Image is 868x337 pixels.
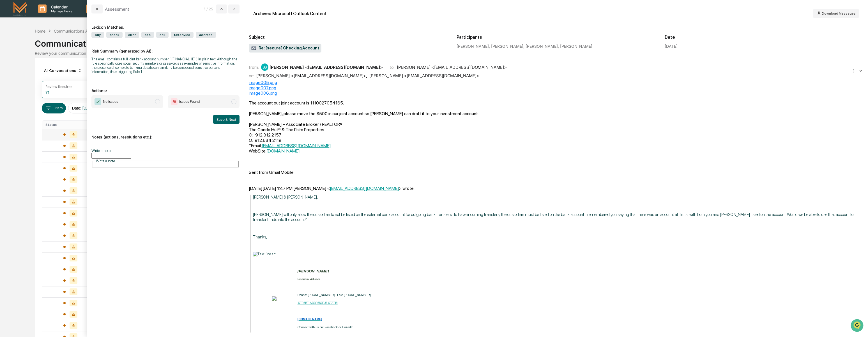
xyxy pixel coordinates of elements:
span: [PERSON_NAME] & [PERSON_NAME], [253,195,318,200]
div: image007.png [249,85,864,90]
div: image005.png [249,80,864,85]
div: We're available if you need us! [19,49,71,53]
div: The email contains a full joint bank account number ('[FINANCIAL_ID]') in plain text. Although th... [91,57,240,74]
div: image006.png [249,90,864,96]
div: Home [35,29,45,33]
span: address [196,32,216,38]
span: from: [249,65,259,70]
span: Re: [secure] Checking Account [251,45,319,51]
button: Date:[DATE] - [DATE] [68,103,114,113]
span: Issues Found [179,99,200,104]
span: Thanks, [253,234,267,240]
span: / 25 [206,7,215,11]
div: [PERSON_NAME] <[EMAIL_ADDRESS][DOMAIN_NAME]> [270,65,383,70]
div: 🖐️ [6,71,10,76]
a: 🔎Data Lookup [3,79,38,89]
time: Tuesday, September 9, 2025 at 11:23:25 AM [853,69,858,73]
div: Review Required [45,85,72,89]
a: [DOMAIN_NAME] [266,148,300,154]
span: , [256,73,367,78]
span: sell [156,32,169,38]
button: Start new chat [95,45,102,51]
img: Title: line art [253,252,276,256]
span: tax advice [171,32,194,38]
h2: Date [665,35,864,40]
a: [EMAIL_ADDRESS][DOMAIN_NAME] [330,186,399,191]
div: [DATE][DATE] 1:47 PM [PERSON_NAME] < > wrote: [249,186,864,191]
div: The account out joint account is 1110027054165. [249,100,864,106]
div: Lexicon Matches: [91,18,240,29]
span: Financial Advisor [298,277,320,281]
img: logo [13,2,27,15]
span: Connect with us on: Facebook or LinkedIn [298,325,353,329]
div: 71 [45,90,49,95]
span: sec [141,32,154,38]
span: Attestations [46,71,70,76]
div: Start new chat [19,43,92,49]
a: Powered byPylon [40,95,68,99]
p: Risk Summary (generated by AI): [91,42,240,53]
span: [DOMAIN_NAME] [298,317,322,321]
span: cc: [249,73,254,78]
div: Archived Microsoft Outlook Content [253,11,326,16]
div: All Conversations [42,66,84,75]
iframe: Open customer support [850,318,865,334]
span: check [106,32,123,38]
img: Checkmark [95,98,101,105]
div: [PERSON_NAME], [PERSON_NAME], [PERSON_NAME], [PERSON_NAME] [457,44,656,49]
h2: Participants [457,35,656,40]
img: ii_1992fb5b3d971e11193 [272,296,277,301]
div: Communications Archive [35,34,833,49]
th: Status [42,120,99,129]
div: SS [261,63,268,71]
p: Calendar [47,4,75,9]
img: 1746055101610-c473b297-6a78-478c-a979-82029cc54cd1 [6,43,16,53]
span: Pylon [56,95,68,99]
span: Download Messages [822,12,856,15]
div: Assessment [105,6,129,12]
p: Actions: [91,81,240,93]
span: [PERSON_NAME] [298,269,329,273]
p: How can we help? [6,12,102,21]
div: [PERSON_NAME] – Associate Broker / REALTOR® The Condo Hut® & The Palm Properties C: 912.312.2157 ... [249,122,864,175]
span: to: [390,65,395,70]
span: Data Lookup [11,81,35,87]
button: Filters [42,103,66,113]
a: [DOMAIN_NAME] [298,316,322,321]
div: 🗄️ [41,71,45,76]
span: Preclearance [11,71,36,76]
a: 🗄️Attestations [38,69,72,79]
div: [PERSON_NAME] <[EMAIL_ADDRESS][DOMAIN_NAME]> [256,73,366,78]
span: buy [91,32,104,38]
label: Write a note... [91,148,113,153]
span: 1 [204,7,205,11]
button: Download Messages [813,9,859,18]
img: Flag [171,98,178,105]
div: 🔎 [6,82,10,86]
button: Save & Next [213,115,240,124]
span: Write a note... [96,159,118,163]
span: [DATE] - [DATE] [82,106,111,110]
div: Review your communication records across channels [35,51,833,56]
a: 🖐️Preclearance [3,69,38,79]
div: [PERSON_NAME] <[EMAIL_ADDRESS][DOMAIN_NAME]> [369,73,479,78]
p: Notes (actions, resolutions etc.): [91,128,240,139]
span: No Issues [103,99,118,104]
span: error [125,32,139,38]
div: Communications Archive [54,29,99,33]
div: [PERSON_NAME], please move the $500 in our joint account so [PERSON_NAME] can draft it to your in... [249,111,864,175]
div: [DATE] [665,44,678,49]
span: Phone: [PHONE_NUMBER] | Fax: [PHONE_NUMBER] [298,293,371,297]
a: [STREET_ADDRESS][US_STATE] [298,301,338,305]
span: [PERSON_NAME] will only allow the custodian to not be listed on the external bank account for out... [253,212,853,222]
div: [PERSON_NAME] <[EMAIL_ADDRESS][DOMAIN_NAME]> [397,65,507,70]
h2: Subject [249,35,448,40]
p: Manage Tasks [47,9,75,13]
a: [EMAIL_ADDRESS][DOMAIN_NAME] [262,143,331,148]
